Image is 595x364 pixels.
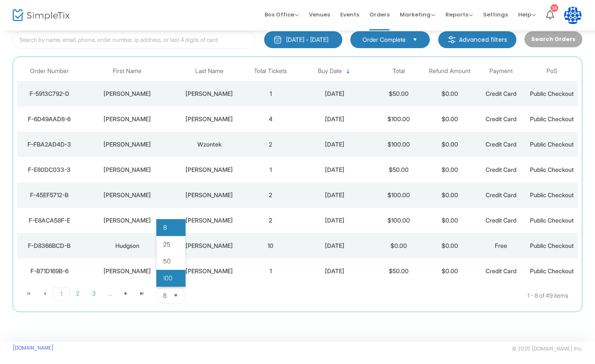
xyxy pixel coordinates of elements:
[363,35,406,44] span: Order Complete
[512,345,582,352] span: © 2025 [DOMAIN_NAME] Inc.
[175,267,243,275] div: Boyle
[373,106,424,132] td: $100.00
[175,140,243,149] div: Wzontek
[530,267,574,274] span: Public Checkout
[83,242,171,250] div: Hudgson
[83,267,171,275] div: Felicia
[424,61,475,81] th: Refund Amount
[546,68,557,75] span: PoS
[424,106,475,132] td: $0.00
[19,115,79,123] div: F-6D49AAD8-6
[139,290,145,297] span: Go to the last page
[264,31,342,48] button: [DATE] - [DATE]
[309,4,330,25] span: Venues
[70,287,86,300] span: Page 2
[19,140,79,149] div: F-FBA2AD4D-3
[373,258,424,284] td: $50.00
[245,258,296,284] td: 1
[86,287,102,300] span: Page 3
[13,345,54,351] a: [DOMAIN_NAME]
[19,191,79,199] div: F-45EF5712-B
[448,35,456,44] img: filter
[175,115,243,123] div: Campbell
[245,182,296,208] td: 2
[273,35,282,44] img: monthly
[318,68,342,75] span: Buy Date
[530,90,574,97] span: Public Checkout
[245,106,296,132] td: 4
[373,182,424,208] td: $100.00
[298,90,371,98] div: 8/20/2025
[163,240,170,249] span: 25
[424,157,475,182] td: $0.00
[445,11,473,19] span: Reports
[340,4,359,25] span: Events
[245,81,296,106] td: 1
[486,90,516,97] span: Credit Card
[163,274,172,283] span: 100
[530,141,574,148] span: Public Checkout
[134,287,150,300] span: Go to the last page
[175,90,243,98] div: Trinh
[123,290,129,297] span: Go to the next page
[163,291,166,300] span: 8
[298,267,371,275] div: 8/17/2025
[102,287,118,300] span: Page 4
[486,115,516,122] span: Credit Card
[486,267,516,274] span: Credit Card
[245,157,296,182] td: 1
[298,115,371,123] div: 8/19/2025
[373,81,424,106] td: $50.00
[345,68,352,75] span: Sortable
[245,233,296,258] td: 10
[530,166,574,173] span: Public Checkout
[530,191,574,198] span: Public Checkout
[113,68,142,75] span: First Name
[424,182,475,208] td: $0.00
[30,68,69,75] span: Order Number
[486,191,516,198] span: Credit Card
[175,191,243,199] div: Annunziata
[163,223,167,232] span: 8
[483,4,508,25] span: Settings
[245,61,296,81] th: Total Tickets
[118,287,134,300] span: Go to the next page
[424,233,475,258] td: $0.00
[83,166,171,174] div: Karen
[530,217,574,224] span: Public Checkout
[518,11,536,19] span: Help
[530,115,574,122] span: Public Checkout
[298,166,371,174] div: 8/18/2025
[298,140,371,149] div: 8/19/2025
[83,216,171,225] div: Michael
[438,31,516,48] m-button: Advanced filters
[486,141,516,148] span: Credit Card
[495,242,507,249] span: Free
[19,267,79,275] div: F-B71D169B-6
[265,11,299,19] span: Box Office
[551,4,558,12] div: 16
[424,208,475,233] td: $0.00
[83,115,171,123] div: Jaclyn
[486,217,516,224] span: Credit Card
[175,166,243,174] div: Tierney
[19,90,79,98] div: F-5913C792-D
[83,140,171,149] div: Christopher
[369,4,390,25] span: Orders
[489,68,513,75] span: Payment
[17,61,578,284] div: Data table
[19,166,79,174] div: F-E80DC033-3
[53,287,70,301] span: Page 1
[19,242,79,250] div: F-D8366BCD-B
[373,233,424,258] td: $0.00
[373,61,424,81] th: Total
[486,166,516,173] span: Credit Card
[530,242,574,249] span: Public Checkout
[245,208,296,233] td: 2
[409,35,421,44] button: Select
[298,216,371,225] div: 8/17/2025
[373,132,424,157] td: $100.00
[175,242,243,250] div: Russ
[298,191,371,199] div: 8/18/2025
[400,11,435,19] span: Marketing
